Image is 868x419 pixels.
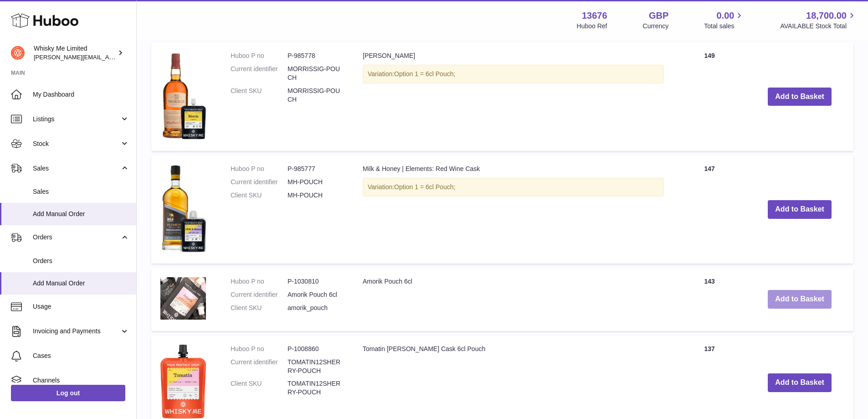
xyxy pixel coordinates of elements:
span: AVAILABLE Stock Total [780,22,857,31]
dd: MH-POUCH [288,191,344,200]
div: Variation: [363,65,664,83]
span: Orders [33,257,129,265]
dt: Current identifier [231,358,288,375]
dd: P-1008860 [288,345,344,353]
span: My Dashboard [33,90,129,99]
dt: Client SKU [231,379,288,397]
span: Total sales [704,22,745,31]
img: frances@whiskyshop.com [11,46,25,60]
span: Option 1 = 6cl Pouch; [394,183,455,191]
button: Add to Basket [768,290,832,309]
img: Morris [160,52,206,139]
dt: Current identifier [231,290,288,299]
dt: Huboo P no [231,165,288,173]
dt: Client SKU [231,304,288,312]
div: Whisky Me Limited [34,44,116,62]
dt: Client SKU [231,191,288,200]
a: 18,700.00 AVAILABLE Stock Total [780,10,857,31]
button: Add to Basket [768,200,832,219]
span: Sales [33,187,129,196]
td: Milk & Honey | Elements: Red Wine Cask [354,155,673,264]
span: Usage [33,302,129,311]
span: Option 1 = 6cl Pouch; [394,70,455,78]
button: Add to Basket [768,88,832,106]
dd: TOMATIN12SHERRY-POUCH [288,358,344,375]
dt: Client SKU [231,87,288,104]
dd: TOMATIN12SHERRY-POUCH [288,379,344,397]
td: 147 [673,155,746,264]
dt: Current identifier [231,65,288,82]
td: 143 [673,268,746,331]
span: Orders [33,233,120,242]
div: Currency [643,22,669,31]
span: Stock [33,140,120,148]
dd: amorik_pouch [288,304,344,312]
img: Tomatin Sherry Cask 6cl Pouch [160,345,206,419]
span: Invoicing and Payments [33,327,120,336]
img: Milk & Honey | Elements: Red Wine Cask [160,165,206,252]
span: Add Manual Order [33,210,129,218]
dt: Huboo P no [231,345,288,353]
a: 0.00 Total sales [704,10,745,31]
strong: 13676 [582,10,607,22]
span: Add Manual Order [33,279,129,288]
dd: MH-POUCH [288,178,344,186]
td: 149 [673,42,746,150]
span: [PERSON_NAME][EMAIL_ADDRESS][DOMAIN_NAME] [34,53,183,61]
strong: GBP [649,10,668,22]
dd: P-1030810 [288,277,344,286]
dd: MORRISSIG-POUCH [288,87,344,104]
span: 18,700.00 [806,10,847,22]
dt: Huboo P no [231,277,288,286]
dd: P-985778 [288,52,344,60]
td: Amorik Pouch 6cl [354,268,673,331]
dt: Current identifier [231,178,288,186]
div: Variation: [363,178,664,197]
span: Sales [33,164,120,173]
dd: Amorik Pouch 6cl [288,290,344,299]
dd: MORRISSIG-POUCH [288,65,344,82]
span: Channels [33,376,129,385]
td: [PERSON_NAME] [354,42,673,150]
img: Amorik Pouch 6cl [160,277,206,320]
dd: P-985777 [288,165,344,173]
a: Log out [11,385,125,401]
span: Listings [33,115,120,124]
dt: Huboo P no [231,52,288,60]
span: Cases [33,352,129,360]
span: 0.00 [717,10,734,22]
div: Huboo Ref [577,22,607,31]
button: Add to Basket [768,373,832,392]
